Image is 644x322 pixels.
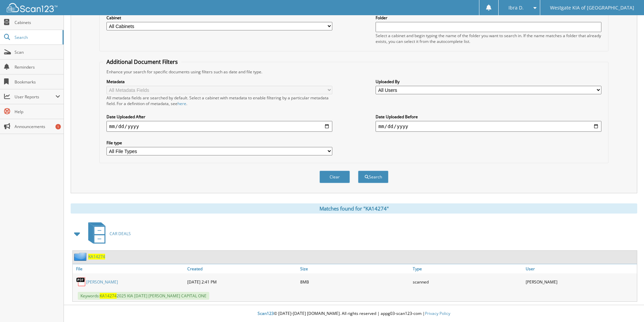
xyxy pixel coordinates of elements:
input: end [376,121,601,132]
span: Search [15,34,59,40]
button: Search [358,171,388,183]
a: CAR DEALS [84,220,131,247]
div: 8MB [299,275,411,289]
label: Date Uploaded Before [376,114,601,120]
button: Clear [319,171,350,183]
label: Metadata [106,79,332,84]
span: Ibra D. [508,6,524,10]
div: 1 [55,124,61,129]
span: Cabinets [15,20,60,25]
span: KA14274 [100,293,117,299]
div: Select a cabinet and begin typing the name of the folder you want to search in. If the name match... [376,33,601,44]
a: [PERSON_NAME] [86,279,118,285]
input: start [106,121,332,132]
span: Bookmarks [15,79,60,85]
a: Size [299,264,411,273]
a: User [524,264,637,273]
label: Cabinet [106,15,332,21]
label: Folder [376,15,601,21]
a: Created [186,264,299,273]
span: Westgate KIA of [GEOGRAPHIC_DATA] [550,6,634,10]
span: Announcements [15,124,60,129]
span: Scan [15,49,60,55]
span: Keywords: 2025 KIA [DATE] [PERSON_NAME] CAPITAL ONE [78,292,209,300]
span: Reminders [15,64,60,70]
img: scan123-logo-white.svg [7,3,57,12]
div: Matches found for "KA14274" [71,203,637,214]
div: Enhance your search for specific documents using filters such as date and file type. [103,69,605,75]
img: PDF.png [76,277,86,287]
a: KA14274 [88,254,105,259]
a: here [177,101,186,106]
div: © [DATE]-[DATE] [DOMAIN_NAME]. All rights reserved | appg03-scan123-com | [64,305,644,322]
a: Type [411,264,524,273]
div: scanned [411,275,524,289]
span: User Reports [15,94,55,100]
div: All metadata fields are searched by default. Select a cabinet with metadata to enable filtering b... [106,95,332,106]
a: File [73,264,186,273]
img: folder2.png [74,252,88,261]
span: Scan123 [258,311,274,316]
legend: Additional Document Filters [103,58,181,66]
label: File type [106,140,332,146]
span: Help [15,109,60,115]
a: Privacy Policy [425,311,450,316]
div: [DATE] 2:41 PM [186,275,299,289]
label: Date Uploaded After [106,114,332,120]
label: Uploaded By [376,79,601,84]
div: [PERSON_NAME] [524,275,637,289]
span: CAR DEALS [110,231,131,237]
